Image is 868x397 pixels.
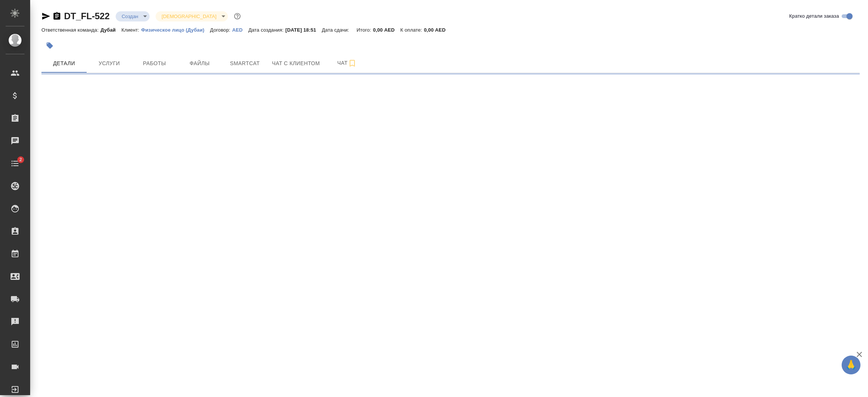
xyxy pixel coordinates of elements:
span: Кратко детали заказа [789,12,839,20]
button: 🙏 [842,356,860,374]
p: Дата создания: [248,27,285,33]
button: Скопировать ссылку для ЯМессенджера [41,12,50,21]
p: Дата сдачи: [322,27,351,33]
p: Клиент: [121,27,141,33]
p: Дубай [101,27,122,33]
span: Чат [329,58,365,68]
span: 2 [15,156,26,163]
p: Итого: [357,27,373,33]
button: Доп статусы указывают на важность/срочность заказа [232,11,242,21]
p: [DATE] 18:51 [286,27,322,33]
p: AED [232,27,248,33]
p: 0,00 AED [424,27,451,33]
a: 2 [2,154,28,173]
span: Smartcat [227,59,263,68]
a: DT_FL-522 [64,11,110,21]
button: [DEMOGRAPHIC_DATA] [159,13,219,20]
div: Создан [116,11,150,21]
p: 0,00 AED [373,27,400,33]
button: Скопировать ссылку [52,12,61,21]
svg: Подписаться [348,59,357,68]
p: Физическое лицо (Дубаи) [141,27,210,33]
span: Услуги [91,59,127,68]
a: Физическое лицо (Дубаи) [141,26,210,33]
button: Добавить тэг [41,37,58,54]
div: Создан [156,11,228,21]
span: Детали [46,59,82,68]
p: Ответственная команда: [41,27,101,33]
p: Договор: [210,27,232,33]
p: К оплате: [400,27,424,33]
span: 🙏 [845,357,857,373]
span: Чат с клиентом [272,59,320,68]
button: Создан [119,13,141,20]
span: Работы [136,59,173,68]
a: AED [232,26,248,33]
span: Файлы [182,59,218,68]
